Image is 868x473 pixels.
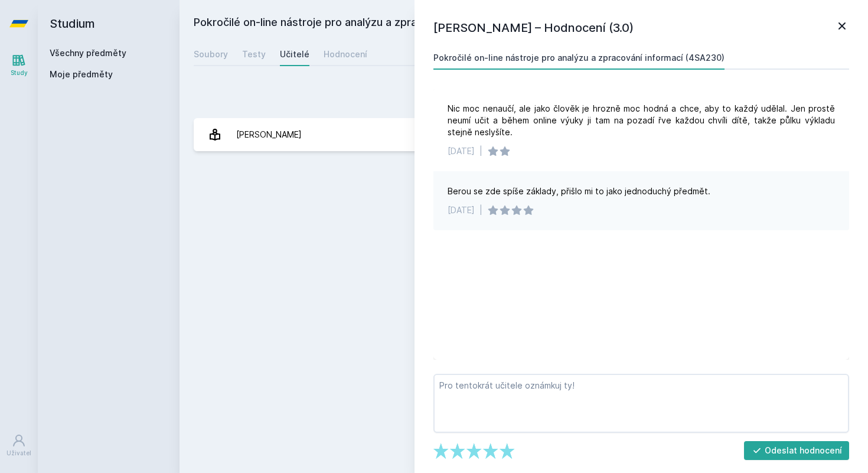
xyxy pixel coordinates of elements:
[194,14,722,33] h2: Pokročilé on-line nástroje pro analýzu a zpracování informací (4SA230)
[479,145,482,157] div: |
[280,43,309,66] a: Učitelé
[280,48,309,60] div: Učitelé
[242,43,266,66] a: Testy
[194,43,228,66] a: Soubory
[448,145,475,157] div: [DATE]
[324,48,367,60] div: Hodnocení
[2,428,35,464] a: Uživatel
[50,48,126,58] a: Všechny předměty
[194,118,854,151] a: [PERSON_NAME] 2 hodnocení 3.0
[236,123,302,146] div: [PERSON_NAME]
[194,48,228,60] div: Soubory
[324,43,367,66] a: Hodnocení
[2,47,35,83] a: Study
[50,68,113,80] span: Moje předměty
[448,103,835,138] div: Nic moc nenaučí, ale jako člověk je hrozně moc hodná a chce, aby to každý udělal. Jen prostě neum...
[6,449,31,458] div: Uživatel
[242,48,266,60] div: Testy
[11,68,28,77] div: Study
